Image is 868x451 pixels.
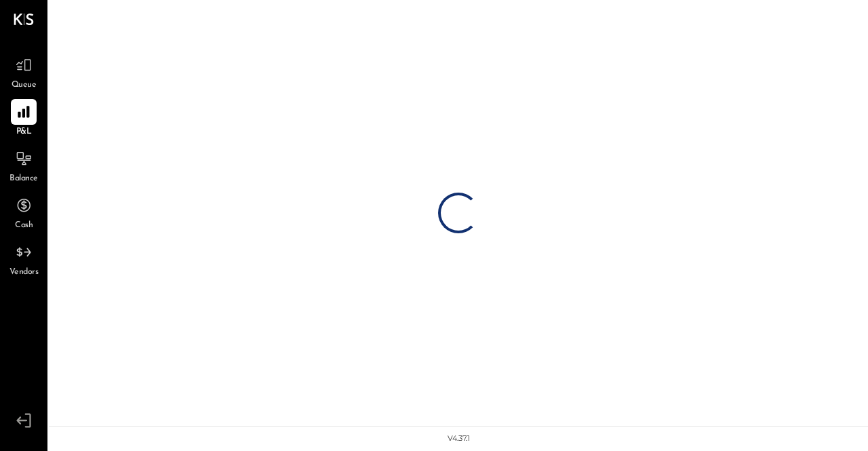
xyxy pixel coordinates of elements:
[12,79,37,92] span: Queue
[9,173,38,185] span: Balance
[1,193,47,232] a: Cash
[1,146,47,185] a: Balance
[448,433,470,444] div: v 4.37.1
[15,220,33,232] span: Cash
[1,99,47,138] a: P&L
[1,52,47,92] a: Queue
[16,126,32,138] span: P&L
[9,267,39,279] span: Vendors
[1,239,47,279] a: Vendors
